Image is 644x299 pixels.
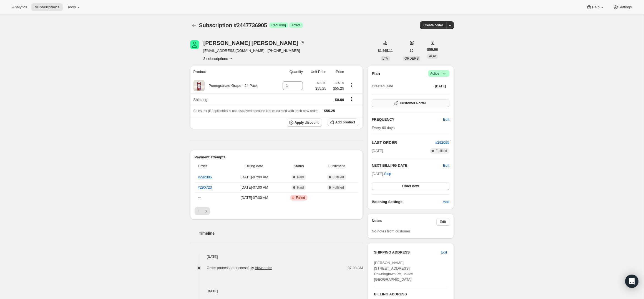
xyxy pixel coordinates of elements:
[372,71,380,76] h2: Plan
[441,71,441,76] span: |
[193,109,319,113] span: Sales tax (if applicable) is not displayed because it is calculated with each new order.
[406,47,417,55] button: 30
[229,163,280,169] span: Billing date
[378,49,393,53] span: $1,665.11
[296,196,305,200] span: Failed
[348,265,363,271] span: 07:00 AM
[372,218,436,226] h3: Notes
[207,266,272,270] span: Order processed successfully.
[35,5,59,9] span: Subscriptions
[190,21,198,29] button: Subscriptions
[383,57,388,60] span: LTV
[67,5,76,9] span: Tools
[283,163,315,169] span: Status
[287,118,322,127] button: Apply discount
[423,23,443,27] span: Create order
[275,66,305,78] th: Quantity
[618,5,632,9] span: Settings
[333,185,344,190] span: Fulfilled
[195,160,228,172] th: Order
[441,250,447,255] span: Edit
[335,120,355,125] span: Add product
[372,163,443,168] h2: NEXT BILLING DATE
[404,57,419,60] span: ORDERS
[193,80,205,91] img: product img
[305,66,328,78] th: Unit Price
[420,21,446,29] button: Create order
[335,81,344,85] small: $65.00
[625,275,638,288] div: Open Intercom Messenger
[190,288,363,294] h4: [DATE]
[31,3,63,11] button: Subscriptions
[435,84,446,88] span: [DATE]
[429,54,436,58] span: AOV
[229,195,280,201] span: [DATE] · 07:00 AM
[436,218,449,226] button: Edit
[64,3,85,11] button: Tools
[400,101,426,105] span: Customer Portal
[435,140,449,145] button: #292095
[229,174,280,180] span: [DATE] · 07:00 AM
[203,40,305,46] div: [PERSON_NAME] [PERSON_NAME]
[372,117,443,122] h2: FREQUENCY
[410,49,413,53] span: 30
[374,250,441,255] h3: SHIPPING ADDRESS
[384,171,391,177] span: Skip
[592,5,599,9] span: Help
[190,66,276,78] th: Product
[372,199,443,205] h6: Batching Settings
[583,3,608,11] button: Help
[347,82,356,88] button: Product actions
[198,185,212,189] a: #290723
[437,248,450,257] button: Edit
[402,184,419,188] span: Order now
[333,175,344,179] span: Fulfilled
[12,5,27,9] span: Analytics
[297,175,304,179] span: Paid
[436,149,447,153] span: Fulfilled
[295,120,319,125] span: Apply discount
[203,56,234,61] button: Product actions
[271,23,286,27] span: Recurring
[427,47,438,52] span: $55.50
[195,207,359,215] nav: Pagination
[203,48,305,54] span: [EMAIL_ADDRESS][DOMAIN_NAME] · [PHONE_NUMBER]
[195,154,359,160] h2: Payment attempts
[374,261,413,282] span: [PERSON_NAME] [STREET_ADDRESS] Downingtown PA, 19335 [GEOGRAPHIC_DATA]
[443,163,449,168] button: Edit
[440,115,452,124] button: Edit
[372,83,393,89] span: Created Date
[347,96,356,102] button: Shipping actions
[372,126,394,130] span: Every 60 days
[440,220,446,224] span: Edit
[439,197,452,206] button: Add
[202,207,210,215] button: Next
[375,47,396,55] button: $1,665.11
[229,185,280,190] span: [DATE] · 07:00 AM
[198,196,202,200] span: ---
[199,230,363,236] h2: Timeline
[610,3,635,11] button: Settings
[372,99,449,107] button: Customer Portal
[330,86,344,91] span: $55.25
[443,199,449,205] span: Add
[190,40,199,49] span: Lynn Anderson
[317,81,326,85] small: $65.00
[318,163,355,169] span: Fulfillment
[190,254,363,260] h4: [DATE]
[372,172,391,176] span: [DATE] ·
[430,71,447,76] span: Active
[435,140,449,145] a: #292095
[315,86,326,91] span: $55.25
[255,266,272,270] a: View order
[372,148,383,154] span: [DATE]
[199,22,267,28] span: Subscription #2447736905
[443,117,449,122] span: Edit
[324,109,335,113] span: $55.25
[198,175,212,179] a: #292095
[372,182,449,190] button: Order now
[381,169,394,178] button: Skip
[291,23,301,27] span: Active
